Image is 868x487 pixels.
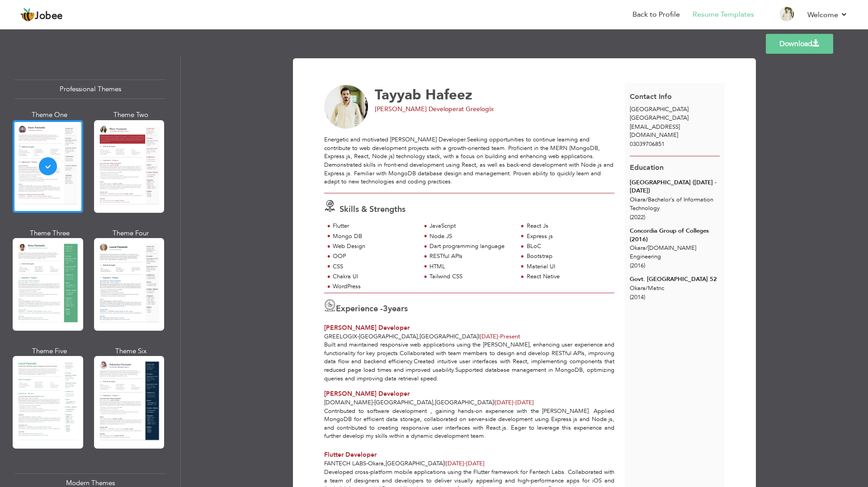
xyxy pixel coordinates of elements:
[527,252,609,261] div: Bootstrap
[429,222,512,230] div: JavaScript
[420,332,478,341] span: [GEOGRAPHIC_DATA]
[527,222,609,230] div: React Js
[498,332,500,341] span: -
[630,293,645,301] span: (2014)
[429,232,512,241] div: Node.JS
[366,459,368,468] span: -
[333,222,415,230] div: Flutter
[630,262,645,270] span: (2016)
[425,85,472,104] span: Hafeez
[333,232,415,241] div: Mongo DB
[435,398,494,407] span: [GEOGRAPHIC_DATA]
[368,459,384,468] span: Okara
[527,272,609,281] div: React Native
[429,262,512,271] div: HTML
[766,34,833,54] a: Download
[646,196,648,204] span: /
[357,332,359,341] span: -
[478,332,480,341] span: |
[527,232,609,241] div: Express.js
[324,85,368,129] img: No image
[429,252,512,261] div: RESTful APIs
[324,398,373,407] span: [DOMAIN_NAME]
[14,80,166,99] div: Professional Themes
[333,282,415,291] div: WordPress
[646,244,648,252] span: /
[630,163,664,173] span: Education
[693,9,754,20] a: Resume Templates
[375,105,458,113] span: [PERSON_NAME] Developer
[374,398,433,407] span: [GEOGRAPHIC_DATA]
[359,332,418,341] span: [GEOGRAPHIC_DATA]
[480,332,520,341] span: Present
[630,178,720,195] div: [GEOGRAPHIC_DATA] ([DATE] - [DATE])
[630,105,689,113] span: [GEOGRAPHIC_DATA]
[630,114,689,122] span: [GEOGRAPHIC_DATA]
[495,398,515,407] span: [DATE]
[324,136,614,186] div: Energetic and motivated [PERSON_NAME] Developer.Seeking opportunities to continue learning and co...
[20,8,63,22] a: Jobee
[444,459,446,468] span: |
[527,242,609,251] div: BLoC
[383,303,408,315] label: years
[324,450,377,459] span: Flutter Developer
[630,275,720,284] div: Govt. [GEOGRAPHIC_DATA] 52
[324,389,410,398] span: [PERSON_NAME] Developer
[333,272,415,281] div: Chakra UI
[96,347,166,356] div: Theme Six
[632,9,680,20] a: Back to Profile
[324,332,357,341] span: Greelogix
[495,398,534,407] span: [DATE]
[646,284,648,292] span: /
[458,105,494,113] span: at Greelogix
[429,272,512,281] div: Tailwind CSS
[630,92,672,102] span: Contact Info
[383,303,388,314] span: 3
[464,459,466,468] span: -
[386,459,444,468] span: [GEOGRAPHIC_DATA]
[514,398,515,407] span: -
[14,110,85,120] div: Theme One
[779,7,794,21] img: Profile Img
[324,459,366,468] span: Fantech Labs
[480,332,500,341] span: [DATE]
[324,323,410,332] span: [PERSON_NAME] Developer
[630,227,720,243] div: Concordia Group of Colleges (2016)
[630,196,713,212] span: Okara Bachelor's of Information Technology
[384,459,386,468] span: ,
[96,110,166,120] div: Theme Two
[630,140,665,148] span: 03039706851
[446,459,466,468] span: [DATE]
[630,244,696,261] span: Okara [DOMAIN_NAME] Engineering
[324,407,614,440] p: Contributed to software development , gaining hands-on experience with the [PERSON_NAME]. Applied...
[630,123,680,140] span: [EMAIL_ADDRESS][DOMAIN_NAME]
[446,459,485,468] span: [DATE]
[14,347,85,356] div: Theme Five
[333,252,415,261] div: OOP
[340,204,406,215] span: Skills & Strengths
[319,341,620,383] div: Built and maintained responsive web applications using the [PERSON_NAME], enhancing user experien...
[527,262,609,271] div: Material UI
[373,398,374,407] span: -
[433,398,435,407] span: ,
[494,398,495,407] span: |
[35,11,63,21] span: Jobee
[96,229,166,238] div: Theme Four
[336,303,383,314] span: Experience -
[333,242,415,251] div: Web Design
[429,242,512,251] div: Dart programming language
[20,8,35,22] img: jobee.io
[333,262,415,271] div: CSS
[418,332,420,341] span: ,
[630,213,645,221] span: (2022)
[807,9,848,20] a: Welcome
[630,284,664,292] span: Okara Matric
[375,85,421,104] span: Tayyab
[14,229,85,238] div: Theme Three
